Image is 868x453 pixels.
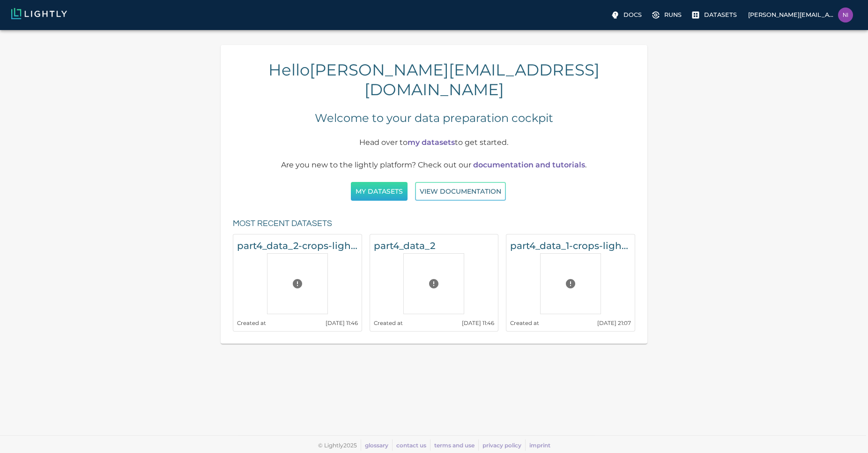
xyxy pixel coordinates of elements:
[288,274,307,293] button: Preview cannot be loaded. Please ensure the datasource is configured correctly and that the refer...
[408,138,455,147] a: my datasets
[506,234,635,332] a: part4_data_1-crops-lightly_pretaggingPreview cannot be loaded. Please ensure the datasource is co...
[623,10,642,19] p: Docs
[315,111,553,126] h5: Welcome to your data preparation cockpit
[365,442,388,449] a: glossary
[473,160,585,169] a: documentation and tutorials
[237,238,357,253] h6: part4_data_2-crops-lightly_pretagging
[608,8,645,23] label: Docs
[233,234,362,332] a: part4_data_2-crops-lightly_pretaggingPreview cannot be loaded. Please ensure the datasource is co...
[374,320,403,326] small: Created at
[318,442,357,449] span: © Lightly 2025
[664,10,682,19] p: Runs
[415,187,506,196] a: View documentation
[838,8,853,23] img: nischal.s2@kpit.com
[263,137,604,148] p: Head over to to get started.
[482,442,521,449] a: privacy policy
[263,159,604,171] p: Are you new to the lightly platform? Check out our .
[424,274,443,293] button: Preview cannot be loaded. Please ensure the datasource is configured correctly and that the refer...
[689,8,741,23] label: Datasets
[228,60,640,99] h4: Hello [PERSON_NAME][EMAIL_ADDRESS][DOMAIN_NAME]
[744,5,857,25] label: [PERSON_NAME][EMAIL_ADDRESS][DOMAIN_NAME]nischal.s2@kpit.com
[748,10,834,19] p: [PERSON_NAME][EMAIL_ADDRESS][DOMAIN_NAME]
[462,320,494,326] small: [DATE] 11:46
[510,320,539,326] small: Created at
[351,182,408,201] button: My Datasets
[396,442,426,449] a: contact us
[326,320,358,326] small: [DATE] 11:46
[704,10,737,19] p: Datasets
[351,187,408,196] a: My Datasets
[529,442,550,449] a: imprint
[649,8,685,23] label: Runs
[434,442,475,449] a: terms and use
[510,238,631,253] h6: part4_data_1-crops-lightly_pretagging
[233,217,332,231] h6: Most recent datasets
[374,238,494,253] h6: part4_data_2
[597,320,631,326] small: [DATE] 21:07
[11,8,67,19] img: Lightly
[370,234,498,332] a: part4_data_2Preview cannot be loaded. Please ensure the datasource is configured correctly and th...
[561,274,580,293] button: Preview cannot be loaded. Please ensure the datasource is configured correctly and that the refer...
[237,320,266,326] small: Created at
[415,182,506,201] button: View documentation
